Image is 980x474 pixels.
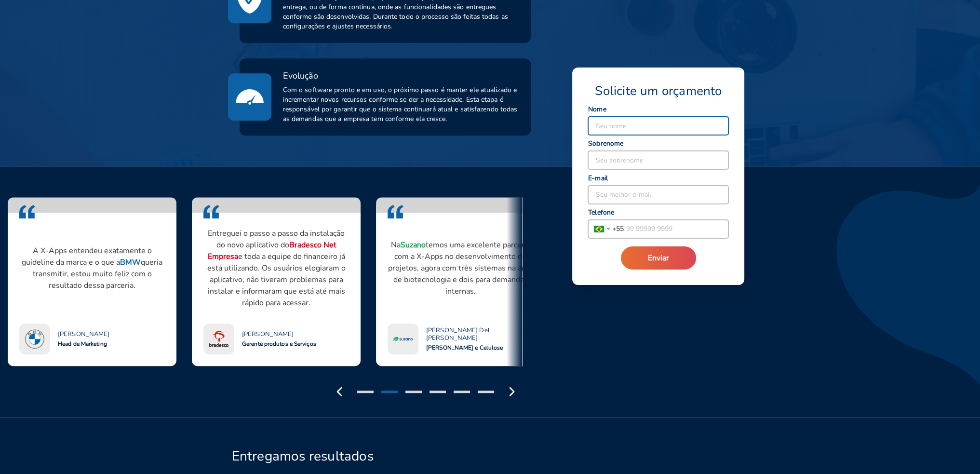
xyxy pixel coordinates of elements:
[621,246,696,270] button: Enviar
[58,330,109,338] span: [PERSON_NAME]
[283,70,319,81] span: Evolução
[232,448,374,464] h2: Entregamos resultados
[19,245,165,291] p: A X-Apps entendeu exatamente o guideline da marca e o que a queria transmitir, estou muito feliz ...
[120,257,141,268] strong: BMW
[426,326,533,342] span: [PERSON_NAME] Del [PERSON_NAME]
[242,340,316,348] span: Gerente produtos e Serviços
[242,330,294,338] span: [PERSON_NAME]
[203,228,349,309] p: Entreguei o passo a passo da instalação do novo aplicativo do e toda a equipe do financeiro já es...
[236,81,264,113] img: method5_incremental.svg
[208,240,336,262] strong: Bradesco Net Empresa
[58,340,107,348] span: Head de Marketing
[648,253,669,263] span: Enviar
[283,85,520,124] span: Com o software pronto e em uso, o próximo passo é manter ele atualizado e incrementar novos recur...
[401,240,426,250] strong: Suzano
[612,224,624,234] span: + 55
[588,117,728,135] input: Seu nome
[624,220,728,238] input: 99 99999 9999
[426,344,503,352] span: [PERSON_NAME] e Celulose
[588,186,728,204] input: Seu melhor e-mail
[388,239,533,297] p: Na temos uma excelente parceria com a X-Apps no desenvolvimento de projetos, agora com três siste...
[588,151,728,169] input: Seu sobrenome
[595,83,722,99] span: Solicite um orçamento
